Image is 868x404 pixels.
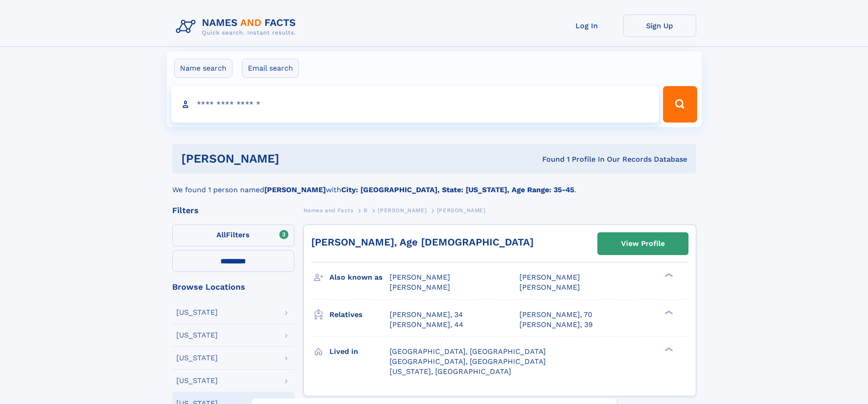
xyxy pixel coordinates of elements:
[341,185,574,194] b: City: [GEOGRAPHIC_DATA], State: [US_STATE], Age Range: 35-45
[519,283,580,291] span: [PERSON_NAME]
[390,357,546,366] span: [GEOGRAPHIC_DATA], [GEOGRAPHIC_DATA]
[172,15,303,39] img: Logo Names and Facts
[390,367,511,376] span: [US_STATE], [GEOGRAPHIC_DATA]
[176,354,218,362] div: [US_STATE]
[329,307,390,322] h3: Relatives
[264,185,326,194] b: [PERSON_NAME]
[329,344,390,359] h3: Lived in
[311,236,534,248] a: [PERSON_NAME], Age [DEMOGRAPHIC_DATA]
[663,309,673,315] div: ❯
[390,347,546,356] span: [GEOGRAPHIC_DATA], [GEOGRAPHIC_DATA]
[390,310,463,320] a: [PERSON_NAME], 34
[437,207,486,214] span: [PERSON_NAME]
[663,272,673,278] div: ❯
[172,283,294,291] div: Browse Locations
[172,225,294,246] label: Filters
[411,154,687,164] div: Found 1 Profile In Our Records Database
[621,233,665,254] div: View Profile
[378,207,426,214] span: [PERSON_NAME]
[378,205,426,216] a: [PERSON_NAME]
[303,205,354,216] a: Names and Facts
[663,86,697,123] button: Search Button
[364,207,368,214] span: B
[390,320,463,330] a: [PERSON_NAME], 44
[171,86,659,123] input: search input
[329,270,390,285] h3: Also known as
[663,346,673,352] div: ❯
[216,230,226,239] span: All
[176,309,218,316] div: [US_STATE]
[181,153,411,164] h1: [PERSON_NAME]
[519,273,580,281] span: [PERSON_NAME]
[174,59,232,78] label: Name search
[550,15,623,37] a: Log In
[364,205,368,216] a: B
[172,174,696,195] div: We found 1 person named with .
[390,283,450,291] span: [PERSON_NAME]
[176,332,218,339] div: [US_STATE]
[519,310,592,320] a: [PERSON_NAME], 70
[176,377,218,384] div: [US_STATE]
[519,320,593,330] a: [PERSON_NAME], 39
[242,59,299,78] label: Email search
[390,273,450,281] span: [PERSON_NAME]
[172,206,294,215] div: Filters
[598,233,688,255] a: View Profile
[623,15,696,37] a: Sign Up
